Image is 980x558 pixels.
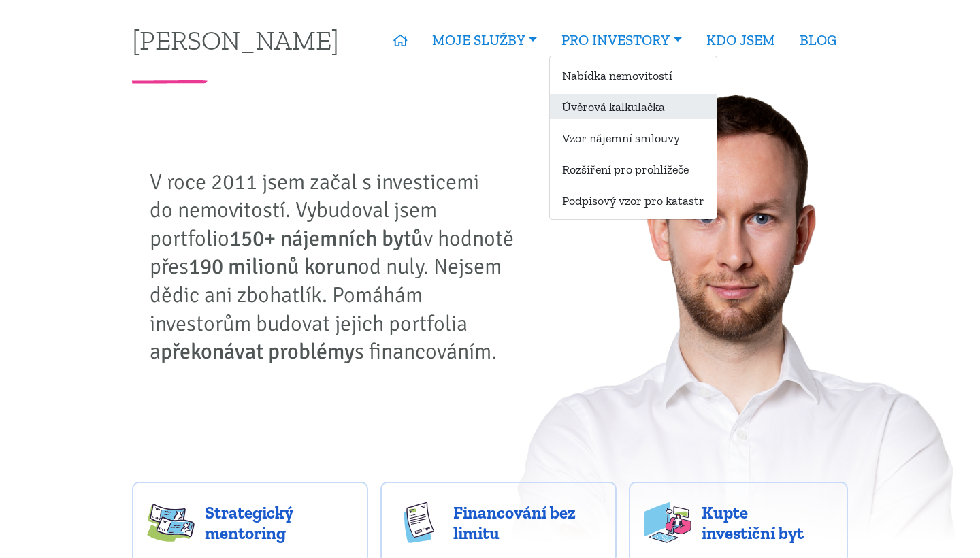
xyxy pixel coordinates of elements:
[161,338,355,365] strong: překonávat problémy
[549,24,693,56] a: PRO INVESTORY
[550,94,717,119] a: Úvěrová kalkulačka
[395,502,443,543] img: finance
[702,502,834,543] span: Kupte investiční byt
[453,502,602,543] span: Financování bez limitu
[550,125,717,150] a: Vzor nájemní smlouvy
[550,188,717,213] a: Podpisový vzor pro katastr
[787,24,849,56] a: BLOG
[150,168,524,366] p: V roce 2011 jsem začal s investicemi do nemovitostí. Vybudoval jsem portfolio v hodnotě přes od n...
[694,24,787,56] a: KDO JSEM
[189,253,358,280] strong: 190 milionů korun
[644,502,691,543] img: flats
[420,24,549,56] a: MOJE SLUŽBY
[132,27,339,53] a: [PERSON_NAME]
[550,157,717,182] a: Rozšíření pro prohlížeče
[147,502,195,543] img: strategy
[205,502,353,543] span: Strategický mentoring
[550,63,717,88] a: Nabídka nemovitostí
[229,225,423,252] strong: 150+ nájemních bytů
